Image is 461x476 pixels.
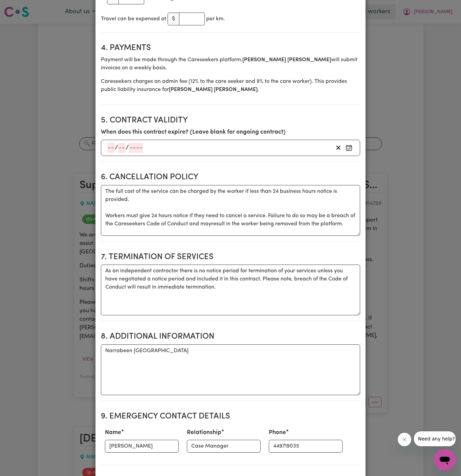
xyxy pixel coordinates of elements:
h2: 4. Payments [101,43,360,53]
label: When does this contract expire? (Leave blank for ongoing contract) [101,128,286,137]
h2: 6. Cancellation Policy [101,173,360,182]
h2: 8. Additional Information [101,332,360,342]
iframe: Message from company [414,431,456,446]
span: / [115,144,118,152]
b: [PERSON_NAME] [PERSON_NAME] [169,87,258,92]
p: Careseekers charges an admin fee ( 12 % to the care seeker and 9% to the care worker). This provi... [101,77,360,94]
input: -- [118,143,126,153]
button: Remove contract expiry date [333,143,344,153]
iframe: Button to launch messaging window [434,449,456,471]
h2: 5. Contract Validity [101,116,360,126]
button: Enter an expiry date for this contract (optional) [344,143,354,153]
input: e.g. Amber Smith [105,440,179,453]
label: Phone [269,428,286,437]
b: [PERSON_NAME] [PERSON_NAME] [242,57,331,63]
iframe: Close message [398,433,411,446]
label: Relationship [187,428,221,437]
h2: 7. Termination of Services [101,252,360,262]
input: ---- [129,143,143,153]
div: Travel can be expensed at per km. [101,11,360,27]
input: e.g. Daughter [187,440,261,453]
textarea: As an independent contractor there is no notice period for termination of your services unless yo... [101,265,360,315]
p: Payment will be made through the Careseekers platform. will submit invoices on a weekly basis. [101,56,360,72]
h2: 9. Emergency Contact Details [101,412,360,422]
input: -- [107,143,115,153]
label: Name [105,428,121,437]
span: / [126,144,129,152]
span: $ [168,13,179,25]
textarea: Narrabeen [GEOGRAPHIC_DATA] [101,344,360,395]
textarea: The full cost of the service can be charged by the worker if less than 24 business hours notice i... [101,185,360,236]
